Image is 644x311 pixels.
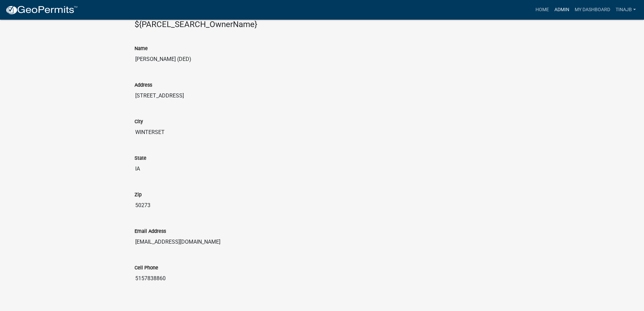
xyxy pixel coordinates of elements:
[135,156,146,161] label: State
[135,229,166,234] label: Email Address
[135,119,143,124] label: City
[552,3,572,16] a: Admin
[533,3,552,16] a: Home
[613,3,639,16] a: Tinajb
[135,193,142,197] label: Zip
[135,266,158,270] label: Cell Phone
[572,3,613,16] a: My Dashboard
[135,46,148,51] label: Name
[135,20,510,29] h4: ${PARCEL_SEARCH_OwnerName}
[135,83,152,88] label: Address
